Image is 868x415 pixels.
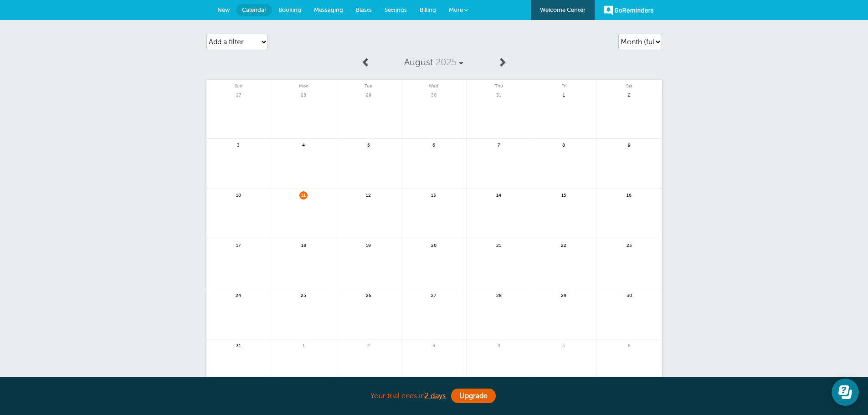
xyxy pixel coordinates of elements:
span: 7 [495,141,503,148]
span: 4 [495,342,503,348]
span: 22 [560,241,568,248]
span: 13 [430,191,438,198]
span: 5 [560,342,568,348]
span: Wed [401,80,466,89]
span: 1 [299,342,308,348]
span: 9 [625,141,633,148]
span: 30 [625,292,633,298]
span: Tue [336,80,401,89]
span: 27 [430,292,438,298]
span: 29 [560,292,568,298]
span: 27 [234,91,242,98]
span: 2025 [436,57,457,67]
span: 3 [430,342,438,348]
span: 18 [299,241,308,248]
span: Fri [531,80,596,89]
a: Calendar [236,4,272,16]
span: Calendar [242,6,267,13]
span: 16 [625,191,633,198]
span: 3 [234,141,242,148]
span: Thu [467,80,531,89]
div: Your trial ends in . [206,386,662,406]
span: 5 [365,141,373,148]
span: 12 [365,191,373,198]
span: Booking [278,6,301,13]
span: 2 [625,91,633,98]
span: 8 [560,141,568,148]
span: 28 [299,91,308,98]
span: 10 [234,191,242,198]
span: 31 [495,91,503,98]
span: 1 [560,91,568,98]
span: New [217,6,230,13]
span: 6 [430,141,438,148]
span: 2 [365,342,373,348]
span: Sat [596,80,662,89]
span: August [404,57,433,67]
span: Mon [271,80,336,89]
span: 21 [495,241,503,248]
span: 15 [560,191,568,198]
span: 4 [299,141,308,148]
span: 17 [234,241,242,248]
iframe: Resource center [832,379,859,406]
span: 24 [234,292,242,298]
span: 11 [299,191,308,198]
span: 26 [365,292,373,298]
a: 2 days [425,392,446,400]
a: Upgrade [451,389,496,403]
span: Billing [420,6,436,13]
span: 23 [625,241,633,248]
span: Sun [206,80,271,89]
span: 31 [234,342,242,348]
span: Blasts [356,6,372,13]
span: Messaging [314,6,343,13]
span: 6 [625,342,633,348]
span: 29 [365,91,373,98]
span: 28 [495,292,503,298]
a: August 2025 [375,52,493,72]
span: 14 [495,191,503,198]
span: Settings [385,6,407,13]
span: 30 [430,91,438,98]
span: 20 [430,241,438,248]
span: 25 [299,292,308,298]
span: More [449,6,463,13]
span: 19 [365,241,373,248]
